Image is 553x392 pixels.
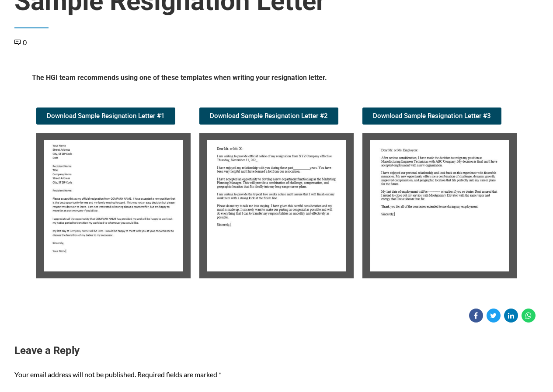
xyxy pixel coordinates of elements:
h5: The HGI team recommends using one of these templates when writing your resignation letter. [32,73,522,86]
h3: Leave a Reply [14,343,539,358]
a: Share on Linkedin [504,309,518,323]
a: Share on Facebook [469,309,483,323]
a: Download Sample Resignation Letter #3 [362,108,501,125]
span: Download Sample Resignation Letter #2 [210,113,328,119]
a: 0 [14,38,27,46]
a: Download Sample Resignation Letter #1 [36,108,175,125]
p: Your email address will not be published. Required fields are marked * [14,368,539,381]
a: Share on Twitter [487,309,501,323]
span: Download Sample Resignation Letter #3 [373,113,491,119]
span: Download Sample Resignation Letter #1 [47,113,165,119]
a: Share on WhatsApp [522,309,536,323]
a: Download Sample Resignation Letter #2 [199,108,338,125]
